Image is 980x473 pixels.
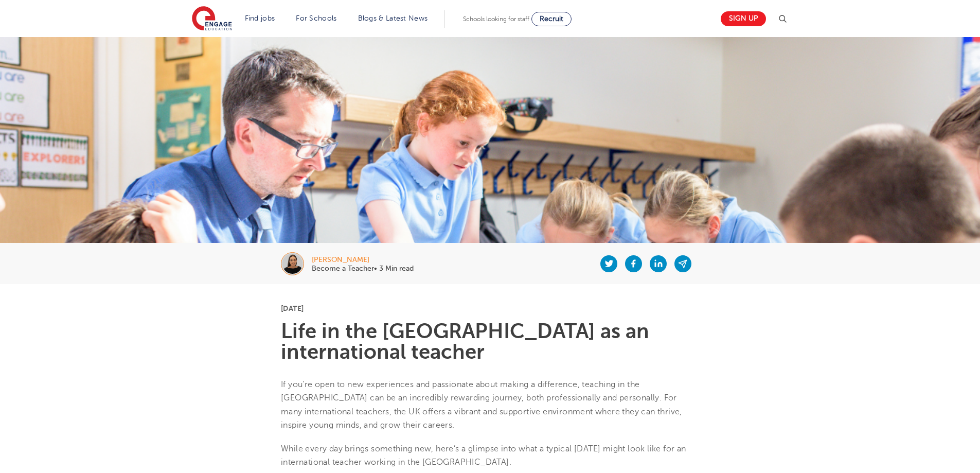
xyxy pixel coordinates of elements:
[463,15,529,23] span: Schools looking for staff
[531,12,572,26] a: Recruit
[312,256,414,264] div: [PERSON_NAME]
[245,14,275,22] a: Find jobs
[358,14,428,22] a: Blogs & Latest News
[540,15,563,23] span: Recruit
[281,321,699,362] h1: Life in the [GEOGRAPHIC_DATA] as an international teacher
[192,6,232,32] img: Engage Education
[721,11,766,26] a: Sign up
[281,305,699,312] p: [DATE]
[281,442,699,469] p: While every day brings something new, here’s a glimpse into what a typical [DATE] might look like...
[296,14,336,22] a: For Schools
[281,378,699,432] p: If you’re open to new experiences and passionate about making a difference, teaching in the [GEOG...
[312,265,414,272] p: Become a Teacher• 3 Min read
